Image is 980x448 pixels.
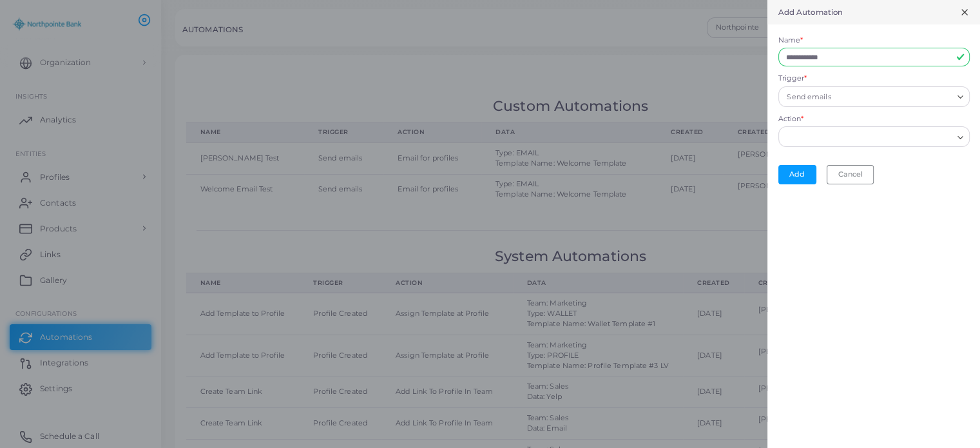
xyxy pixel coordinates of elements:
[778,114,804,124] label: Action
[785,90,833,104] span: Send emails
[778,165,816,184] button: Add
[778,86,970,107] div: Search for option
[778,73,807,84] label: Trigger
[778,126,970,147] div: Search for option
[784,130,952,144] input: Search for option
[827,165,874,184] button: Cancel
[834,90,952,104] input: Search for option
